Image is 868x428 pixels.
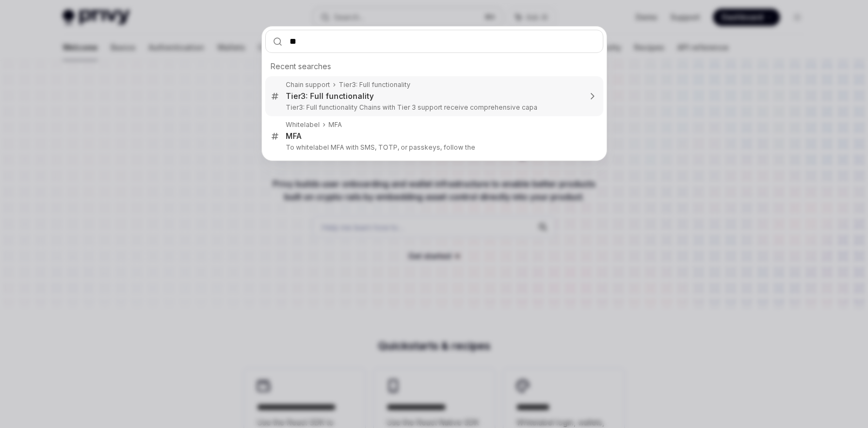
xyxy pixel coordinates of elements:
b: MFA [286,131,301,141]
b: MFA [328,121,342,129]
b: Tier [339,81,352,89]
b: Tier [286,103,299,111]
b: Tier [286,91,301,101]
div: 3: Full functionality [339,81,411,89]
div: Whitelabel [286,121,320,129]
div: 3: Full functionality [286,91,374,101]
p: To whitelabel MFA with SMS, TOTP, or passkeys, follow the [286,143,581,152]
p: 3: Full functionality Chains with Tier 3 support receive comprehensive capa [286,103,581,112]
span: Recent searches [271,61,331,72]
div: Chain support [286,81,330,89]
